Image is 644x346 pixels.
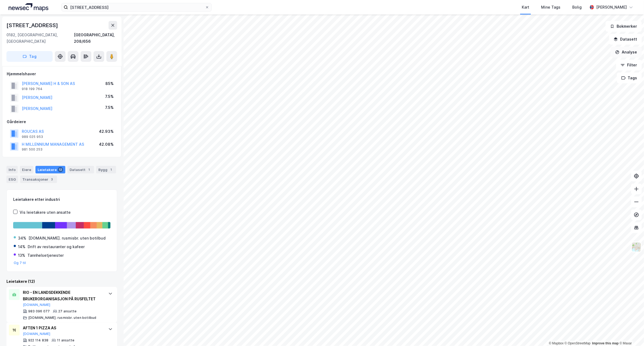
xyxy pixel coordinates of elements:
[592,341,619,345] a: Improve this map
[22,147,42,152] div: 981 500 253
[572,4,582,10] div: Bolig
[6,176,18,183] div: ESG
[6,166,18,173] div: Info
[9,3,48,11] img: logo.a4113a55bc3d86da70a041830d287a7e.svg
[58,309,77,313] div: 27 ansatte
[631,242,642,252] img: Z
[28,338,48,343] div: 922 114 838
[611,47,642,58] button: Analyse
[18,235,26,241] div: 34%
[109,167,114,172] div: 1
[28,244,85,250] div: Drift av restauranter og kafeer
[616,60,642,70] button: Filter
[18,252,25,259] div: 13%
[22,135,43,139] div: 989 025 953
[23,332,51,336] button: [DOMAIN_NAME]
[7,71,117,77] div: Hjemmelshaver
[27,252,64,259] div: Tannhelsetjenester
[96,166,116,173] div: Bygg
[58,167,63,172] div: 12
[23,303,51,307] button: [DOMAIN_NAME]
[99,141,114,148] div: 42.08%
[13,196,110,203] div: Leietakere etter industri
[522,4,529,10] div: Kart
[617,320,644,346] iframe: Chat Widget
[35,166,65,173] div: Leietakere
[49,177,55,182] div: 3
[549,341,564,345] a: Mapbox
[87,167,92,172] div: 1
[541,4,560,10] div: Mine Tags
[609,34,642,45] button: Datasett
[606,21,642,32] button: Bokmerker
[67,166,94,173] div: Datasett
[28,235,106,241] div: [DOMAIN_NAME]. rusmisbr. uten botilbud
[6,32,74,45] div: 0182, [GEOGRAPHIC_DATA], [GEOGRAPHIC_DATA]
[23,289,103,302] div: RIO - EN LANDSDEKKENDE BRUKERORGANISASJON PÅ RUSFELTET
[23,325,103,331] div: AFTEN 1 PIZZA AS
[18,244,26,250] div: 14%
[99,128,114,135] div: 42.93%
[105,80,114,87] div: 85%
[74,32,117,45] div: [GEOGRAPHIC_DATA], 208/656
[596,4,627,10] div: [PERSON_NAME]
[20,209,71,216] div: Vis leietakere uten ansatte
[6,51,53,62] button: Tag
[105,93,114,100] div: 7.5%
[617,73,642,83] button: Tags
[565,341,591,345] a: OpenStreetMap
[14,261,26,265] button: Og 7 til
[68,3,205,11] input: Søk på adresse, matrikkel, gårdeiere, leietakere eller personer
[6,21,59,30] div: [STREET_ADDRESS]
[22,87,42,91] div: 918 199 764
[57,338,74,343] div: 11 ansatte
[28,309,50,313] div: 983 096 077
[617,320,644,346] div: Kontrollprogram for chat
[20,176,57,183] div: Transaksjoner
[20,166,33,173] div: Eiere
[28,316,96,320] div: [DOMAIN_NAME]. rusmisbr. uten botilbud
[105,104,114,111] div: 7.5%
[6,278,117,285] div: Leietakere (12)
[7,119,117,125] div: Gårdeiere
